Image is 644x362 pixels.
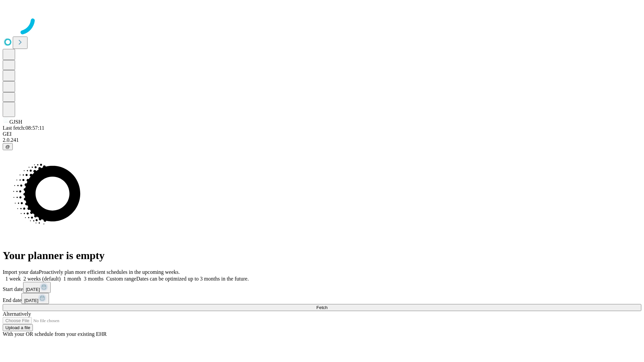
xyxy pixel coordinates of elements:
[9,119,22,125] span: GJSH
[3,125,44,131] span: Last fetch: 08:57:11
[106,276,136,282] span: Custom range
[3,311,31,317] span: Alternatively
[3,143,13,150] button: @
[3,282,641,293] div: Start date
[24,298,38,303] span: [DATE]
[3,293,641,304] div: End date
[3,249,641,262] h1: Your planner is empty
[84,276,104,282] span: 3 months
[63,276,81,282] span: 1 month
[23,282,51,293] button: [DATE]
[3,131,641,137] div: GEI
[136,276,249,282] span: Dates can be optimized up to 3 months in the future.
[39,269,180,275] span: Proactively plan more efficient schedules in the upcoming weeks.
[3,331,107,337] span: With your OR schedule from your existing EHR
[21,293,49,304] button: [DATE]
[5,276,21,282] span: 1 week
[5,144,10,149] span: @
[3,304,641,311] button: Fetch
[316,305,327,310] span: Fetch
[23,276,61,282] span: 2 weeks (default)
[3,137,641,143] div: 2.0.241
[26,287,40,292] span: [DATE]
[3,269,39,275] span: Import your data
[3,324,33,331] button: Upload a file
